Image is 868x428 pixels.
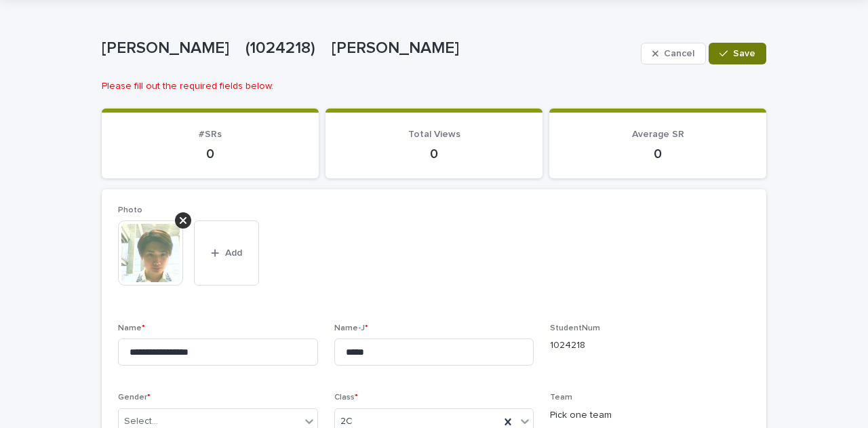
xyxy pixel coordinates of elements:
span: Save [733,49,755,58]
span: Photo [118,206,142,214]
span: Team [550,393,572,402]
span: StudentNum [550,324,600,332]
span: Total Views [408,130,460,139]
p: 1024218 [550,338,750,353]
span: Gender [118,393,151,402]
p: 0 [118,146,302,162]
p: Pick one team [550,408,750,423]
button: Cancel [641,43,706,64]
p: [PERSON_NAME] (1024218) [PERSON_NAME] [102,39,635,58]
span: #SRs [199,130,222,139]
p: 0 [342,146,526,162]
span: Average SR [632,130,684,139]
button: Save [709,43,766,64]
p: 0 [566,146,750,162]
span: Name [118,324,145,332]
p: Please fill out the required fields below. [102,81,766,92]
span: Class [334,393,358,402]
button: Add [194,220,259,286]
span: Add [225,248,242,258]
span: Cancel [664,49,694,58]
span: Name-J [334,324,368,332]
